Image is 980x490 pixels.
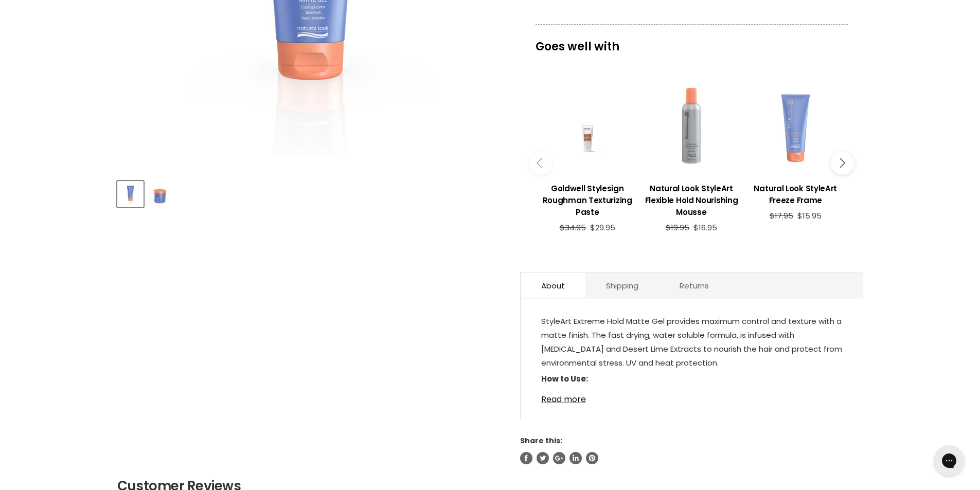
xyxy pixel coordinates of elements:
span: StyleArt Extreme Hold Matte Gel provides maximum control and texture with a matte finish. The fas... [541,316,842,368]
span: $17.95 [770,210,793,221]
a: Shipping [585,273,659,298]
a: Returns [659,273,729,298]
span: $29.95 [590,222,615,233]
iframe: Gorgias live chat messenger [929,442,970,480]
a: View product:Natural Look StyleArt Freeze Frame [749,175,842,211]
h3: Goldwell Stylesign Roughman Texturizing Paste [541,183,634,218]
aside: Share this: [520,436,863,464]
a: View product:Natural Look StyleArt Flexible Hold Nourishing Mousse [645,175,738,223]
img: Natural Look StyleArt Extreme Hold Matt Gel [148,182,172,206]
span: Share this: [520,435,562,446]
h3: Natural Look StyleArt Flexible Hold Nourishing Mousse [645,183,738,218]
a: View product:Goldwell Stylesign Roughman Texturizing Paste [541,175,634,223]
a: Read more [541,389,843,404]
img: Natural Look StyleArt Extreme Hold Matt Gel [118,182,142,206]
a: About [521,273,585,298]
h3: Natural Look StyleArt Freeze Frame [749,183,842,206]
span: $16.95 [693,222,717,233]
strong: How to Use: [541,373,588,384]
span: $34.95 [560,222,586,233]
p: Goes well with [536,24,848,58]
button: Natural Look StyleArt Extreme Hold Matt Gel [147,181,173,207]
button: Natural Look StyleArt Extreme Hold Matt Gel [117,181,144,207]
div: Product thumbnails [116,178,503,207]
span: $19.95 [666,222,689,233]
span: $15.95 [797,210,822,221]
